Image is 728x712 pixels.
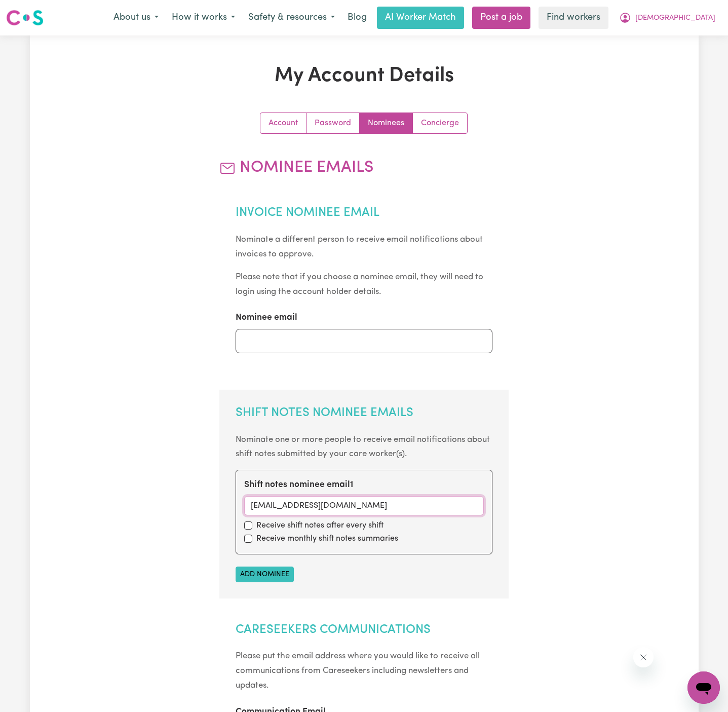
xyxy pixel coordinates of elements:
[219,158,509,177] h2: Nominee Emails
[236,623,492,638] h2: Careseekers Communications
[687,671,720,704] iframe: Button to launch messaging window
[472,7,530,29] a: Post a job
[413,113,467,133] a: Update account manager
[539,7,608,29] a: Find workers
[236,406,492,421] h2: Shift Notes Nominee Emails
[633,647,654,667] iframe: Close message
[236,567,294,582] button: Add nominee
[360,113,413,133] a: Update your nominees
[256,533,398,545] label: Receive monthly shift notes summaries
[244,478,353,492] label: Shift notes nominee email 1
[6,6,44,29] a: Careseekers logo
[236,652,480,690] small: Please put the email address where you would like to receive all communications from Careseekers ...
[6,9,44,27] img: Careseekers logo
[260,113,306,133] a: Update your account
[236,435,490,459] small: Nominate one or more people to receive email notifications about shift notes submitted by your ca...
[306,113,360,133] a: Update your password
[635,13,715,24] span: [DEMOGRAPHIC_DATA]
[107,7,165,28] button: About us
[341,7,373,29] a: Blog
[165,7,242,28] button: How it works
[147,64,581,88] h1: My Account Details
[612,7,722,28] button: My Account
[236,206,492,220] h2: Invoice Nominee Email
[236,235,483,258] small: Nominate a different person to receive email notifications about invoices to approve.
[377,7,464,29] a: AI Worker Match
[6,7,61,15] span: Need any help?
[236,311,297,324] label: Nominee email
[256,519,384,532] label: Receive shift notes after every shift
[236,273,483,296] small: Please note that if you choose a nominee email, they will need to login using the account holder ...
[242,7,341,28] button: Safety & resources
